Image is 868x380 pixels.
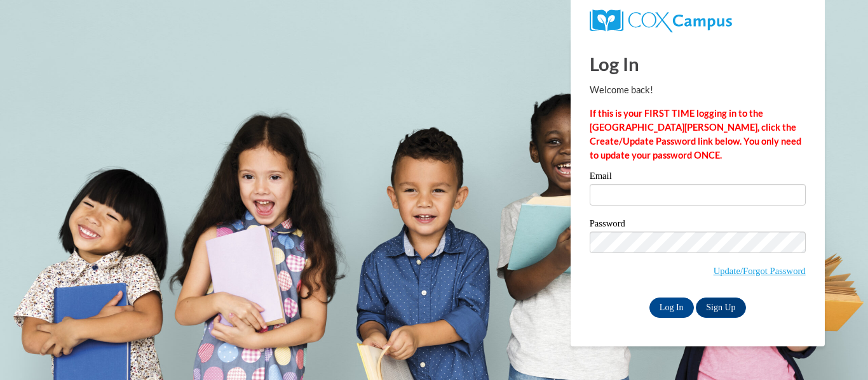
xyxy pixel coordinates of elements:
[590,10,732,32] img: COX Campus
[696,298,745,318] a: Sign Up
[649,298,694,318] input: Log In
[590,219,806,232] label: Password
[590,10,806,32] a: COX Campus
[714,266,806,276] a: Update/Forgot Password
[590,51,806,77] h1: Log In
[590,108,801,161] strong: If this is your FIRST TIME logging in to the [GEOGRAPHIC_DATA][PERSON_NAME], click the Create/Upd...
[590,83,806,97] p: Welcome back!
[590,171,806,184] label: Email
